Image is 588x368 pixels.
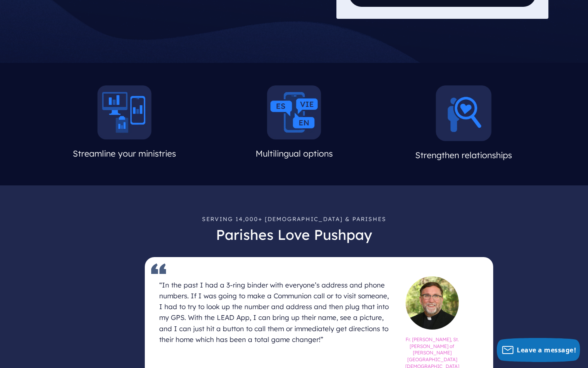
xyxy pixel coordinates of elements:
span: Leave a message! [517,346,576,354]
h4: “In the past I had a 3-ring binder with everyone’s address and phone numbers. If I was going to m... [159,276,389,348]
span: Multilingual options [256,148,333,159]
span: Strengthen relationships [415,150,512,160]
button: Leave a message! [497,338,580,362]
span: Streamline your ministries [73,148,176,159]
h3: Parishes Love Pushpay [46,226,542,251]
p: Serving 14,000+ [DEMOGRAPHIC_DATA] & Parishes [46,211,542,226]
